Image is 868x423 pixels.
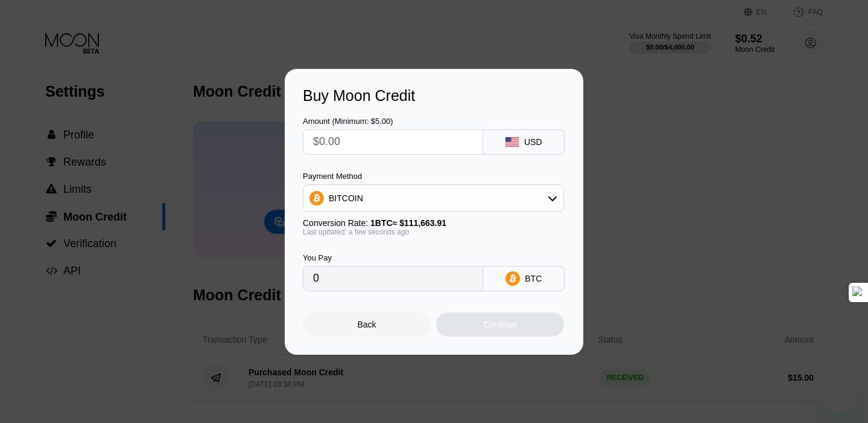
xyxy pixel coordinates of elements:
[303,253,483,262] div: You Pay
[820,375,858,413] iframe: Button to launch messaging window
[329,193,363,203] div: BITCOIN
[303,87,565,105] div: Buy Moon Credit
[303,312,431,337] div: Back
[303,218,564,228] div: Conversion Rate:
[303,172,564,181] div: Payment Method
[313,130,473,154] input: $0.00
[303,117,483,126] div: Amount (Minimum: $5.00)
[303,228,564,236] div: Last updated: a few seconds ago
[524,137,542,147] div: USD
[370,218,446,228] span: 1 BTC ≈ $111,663.91
[358,320,376,329] div: Back
[525,274,542,283] div: BTC
[303,186,563,210] div: BITCOIN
